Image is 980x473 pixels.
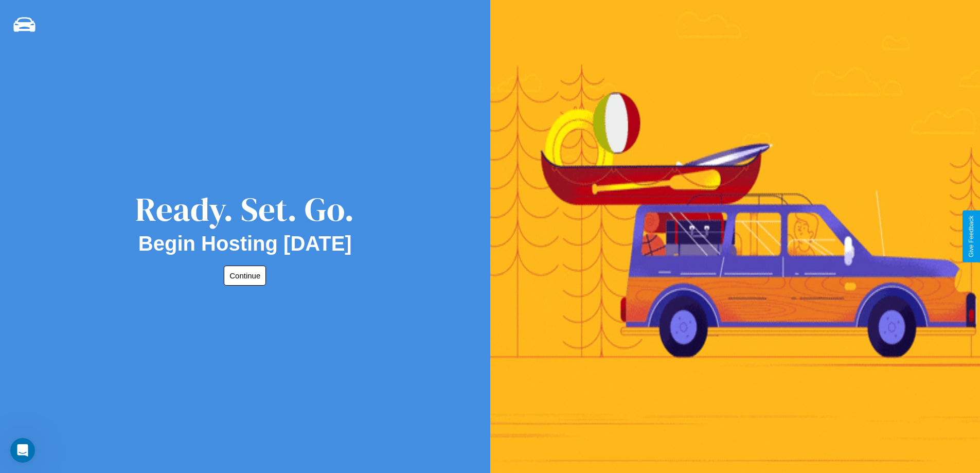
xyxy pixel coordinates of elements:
[224,266,266,286] button: Continue
[138,232,352,255] h2: Begin Hosting [DATE]
[135,186,354,232] div: Ready. Set. Go.
[10,438,35,463] iframe: Intercom live chat
[968,216,975,257] div: Give Feedback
